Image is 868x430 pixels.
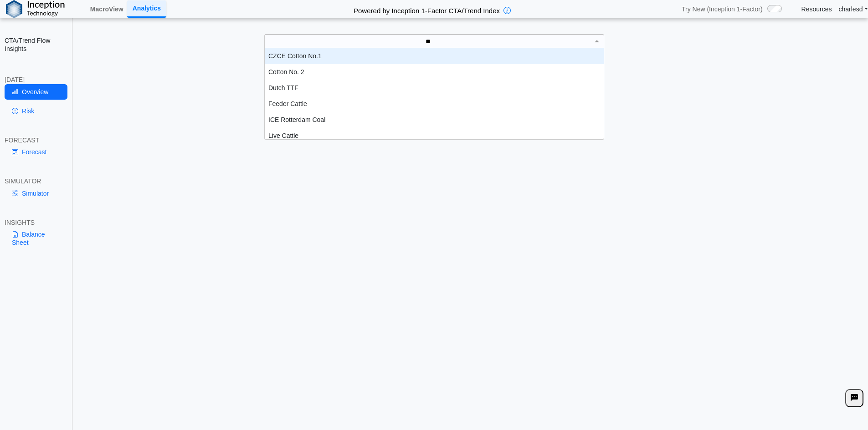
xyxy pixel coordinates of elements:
h3: Please Select an Asset to Start [76,106,866,115]
h2: CTA/Trend Flow Insights [5,36,67,53]
span: Try New (Inception 1-Factor) [682,5,763,13]
div: FORECAST [5,136,67,144]
a: Analytics [127,0,166,17]
a: MacroView [87,1,127,17]
div: Dutch TTF [265,80,604,96]
div: Live Cattle [265,128,604,144]
a: Simulator [5,186,67,201]
div: [DATE] [5,76,67,84]
a: Forecast [5,144,67,160]
div: CZCE Cotton No.1 [265,48,604,64]
a: Risk [5,103,67,119]
div: grid [265,48,604,139]
h5: Positioning data updated at previous day close; Price and Flow estimates updated intraday (15-min... [77,72,864,77]
a: Overview [5,84,67,100]
div: ICE Rotterdam Coal [265,112,604,128]
div: SIMULATOR [5,177,67,185]
a: Resources [801,5,832,13]
a: charlesd [839,5,868,13]
div: Feeder Cattle [265,96,604,112]
div: INSIGHTS [5,218,67,227]
a: Balance Sheet [5,227,67,250]
div: Cotton No. 2 [265,64,604,80]
h2: Powered by Inception 1-Factor CTA/Trend Index [350,3,503,15]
